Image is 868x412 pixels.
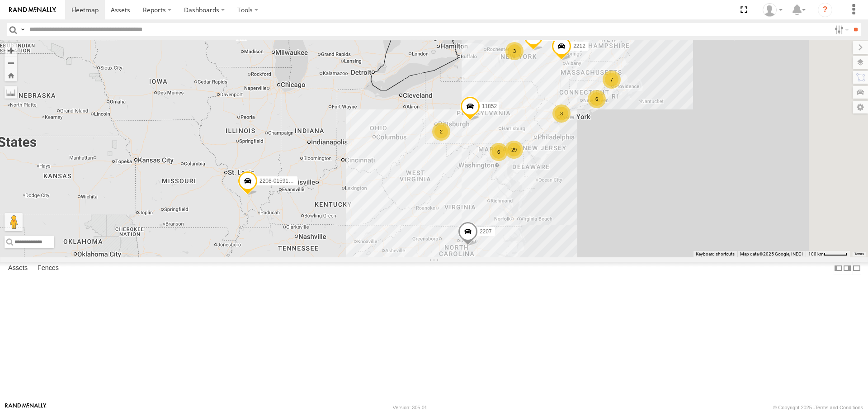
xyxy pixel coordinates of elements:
span: Map data ©2025 Google, INEGI [740,251,803,256]
a: Terms and Conditions [815,405,863,410]
div: 7 [603,71,621,89]
span: 11852 [482,103,497,109]
button: Zoom Home [5,69,17,81]
label: Dock Summary Table to the Left [834,262,843,275]
label: Search Query [19,23,26,36]
div: 3 [552,104,571,123]
label: Assets [4,262,32,275]
span: 2208-015910002284753 [259,178,319,185]
div: Version: 305.01 [393,405,427,410]
label: Hide Summary Table [852,262,861,275]
button: Keyboard shortcuts [696,251,735,257]
img: rand-logo.svg [9,7,56,13]
button: Map Scale: 100 km per 48 pixels [806,251,850,257]
div: 2 [432,123,450,141]
div: 6 [588,90,606,108]
span: 2212 [573,43,585,49]
label: Fences [33,262,63,275]
label: Map Settings [853,101,868,114]
div: 29 [505,141,523,159]
div: 6 [490,143,508,161]
div: 3 [505,42,524,60]
button: Zoom in [5,44,17,57]
a: Visit our Website [5,403,47,412]
span: 2207 [480,229,492,235]
label: Dock Summary Table to the Right [843,262,852,275]
div: © Copyright 2025 - [773,405,863,410]
button: Drag Pegman onto the map to open Street View [5,213,23,231]
button: Zoom out [5,57,17,69]
i: ? [818,3,832,17]
div: ryan phillips [759,3,786,17]
label: Search Filter Options [831,23,850,36]
label: Measure [5,86,17,99]
a: Terms [854,252,864,256]
span: 100 km [808,251,824,256]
